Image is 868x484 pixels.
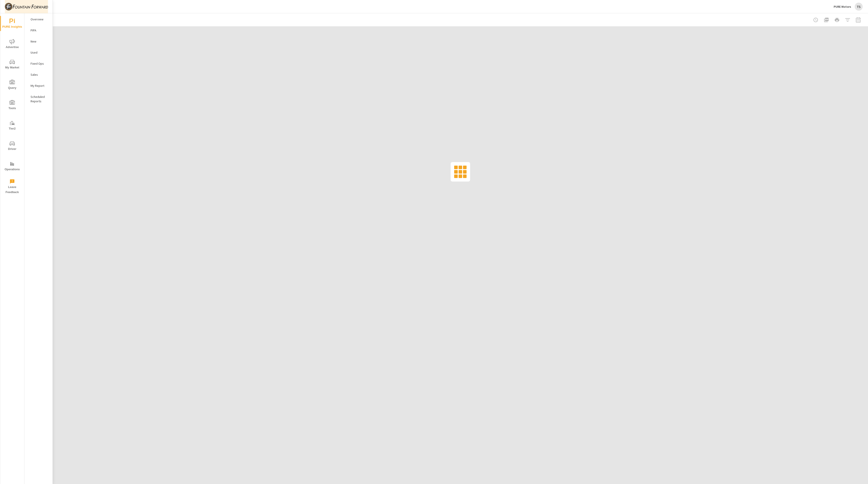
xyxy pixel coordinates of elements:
div: Used [24,49,53,56]
span: Operations [2,161,23,172]
span: Query [2,80,23,91]
span: PURE Insights [2,19,23,29]
div: TS [855,3,863,11]
p: My Report [31,83,49,88]
div: PIPA [24,27,53,34]
div: Overview [24,16,53,23]
span: Tools [2,100,23,111]
span: Driver [2,141,23,152]
p: New [31,39,49,44]
div: nav menu [0,13,24,197]
div: New [24,38,53,45]
span: Tier2 [2,120,23,131]
span: My Market [2,59,23,70]
div: Scheduled Reports [24,93,53,105]
span: Advertise [2,39,23,50]
p: Fixed Ops [31,61,49,66]
p: Used [31,50,49,55]
p: PIPA [31,28,49,33]
div: Fixed Ops [24,60,53,67]
p: Sales [31,72,49,77]
p: Scheduled Reports [31,95,49,103]
span: Leave Feedback [2,179,23,195]
div: Sales [24,71,53,78]
p: PURE Motors [834,5,851,9]
div: My Report [24,82,53,89]
p: Overview [31,17,49,21]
